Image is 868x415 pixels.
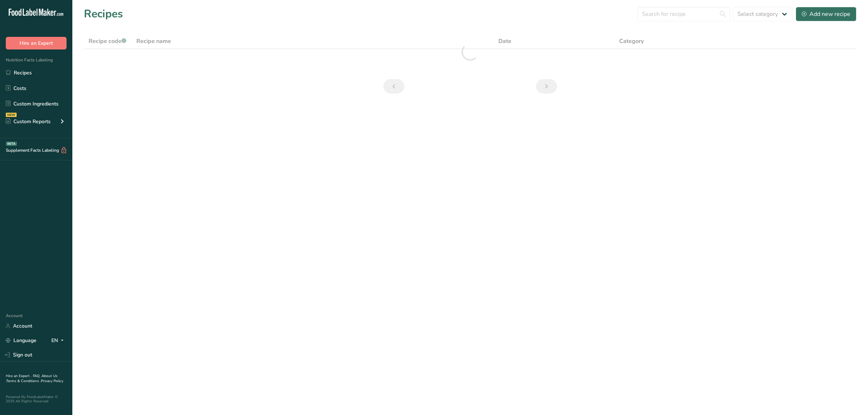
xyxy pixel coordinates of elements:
[6,118,51,125] div: Custom Reports
[41,379,63,384] a: Privacy Policy
[802,10,850,18] div: Add new recipe
[796,7,856,21] button: Add new recipe
[84,6,123,22] h1: Recipes
[6,395,67,403] div: Powered By FoodLabelMaker © 2025 All Rights Reserved
[6,379,41,384] a: Terms & Conditions .
[536,79,557,94] a: Next page
[6,37,67,49] button: Hire an Expert
[6,373,31,379] a: Hire an Expert .
[6,113,17,117] div: NEW
[6,142,17,146] div: BETA
[6,373,58,384] a: About Us .
[638,7,730,21] input: Search for recipe
[33,373,42,379] a: FAQ .
[51,336,67,345] div: EN
[383,79,404,94] a: Previous page
[6,334,37,347] a: Language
